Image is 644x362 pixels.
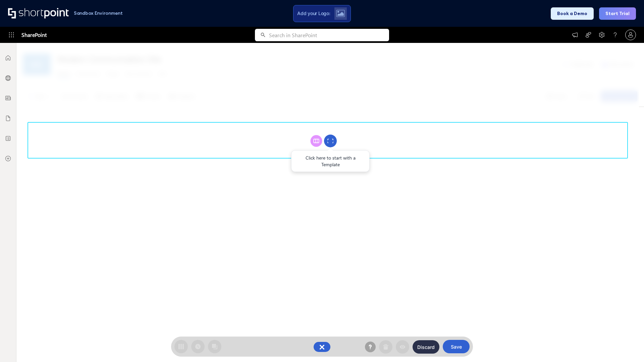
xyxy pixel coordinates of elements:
[21,27,47,43] span: SharePoint
[269,29,389,41] input: Search in SharePoint
[74,11,123,15] h1: Sandbox Environment
[336,10,345,17] img: Upload logo
[610,330,644,362] iframe: Chat Widget
[413,340,439,354] button: Discard
[443,340,470,353] button: Save
[599,7,636,20] button: Start Trial
[551,7,594,20] button: Book a Demo
[297,10,330,16] span: Add your Logo:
